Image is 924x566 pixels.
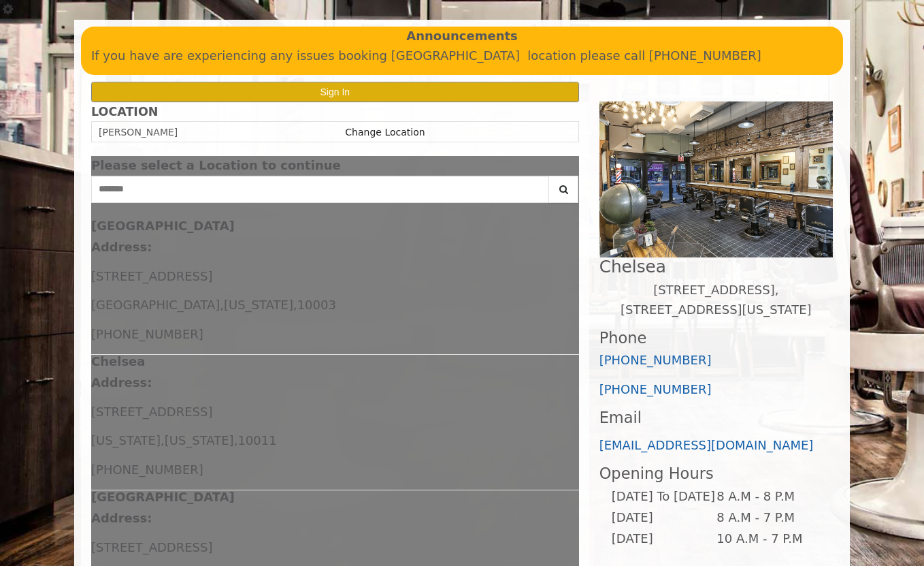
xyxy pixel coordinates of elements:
[599,409,833,426] h3: Email
[716,529,821,550] td: 10 A.M - 7 P.M
[293,298,297,312] span: ,
[91,433,161,447] span: [US_STATE]
[599,438,814,452] a: [EMAIL_ADDRESS][DOMAIN_NAME]
[297,298,336,312] span: 10003
[161,433,165,447] span: ,
[91,176,579,210] div: Center Select
[91,82,579,101] button: Sign In
[91,176,549,203] input: Search Center
[716,486,821,507] td: 8 A.M - 8 P.M
[599,382,712,396] a: [PHONE_NUMBER]
[91,105,158,119] b: LOCATION
[559,161,579,170] button: close dialog
[91,327,203,341] span: [PHONE_NUMBER]
[237,433,276,447] span: 10011
[599,465,833,482] h3: Opening Hours
[91,240,152,254] b: Address:
[91,490,235,504] b: [GEOGRAPHIC_DATA]
[91,511,152,525] b: Address:
[599,281,833,320] p: [STREET_ADDRESS],[STREET_ADDRESS][US_STATE]
[91,540,212,554] span: [STREET_ADDRESS]
[611,486,716,507] td: [DATE] To [DATE]
[91,405,212,419] span: [STREET_ADDRESS]
[99,127,178,138] span: [PERSON_NAME]
[599,353,712,367] a: [PHONE_NUMBER]
[91,298,220,312] span: [GEOGRAPHIC_DATA]
[220,298,224,312] span: ,
[91,354,145,368] b: Chelsea
[345,127,425,138] a: Change Location
[91,219,235,233] b: [GEOGRAPHIC_DATA]
[165,433,234,447] span: [US_STATE]
[599,330,833,347] h3: Phone
[91,269,212,283] span: [STREET_ADDRESS]
[91,46,833,66] p: If you have are experiencing any issues booking [GEOGRAPHIC_DATA] location please call [PHONE_NUM...
[91,462,203,477] span: [PHONE_NUMBER]
[234,433,238,447] span: ,
[599,257,833,276] h2: Chelsea
[91,375,152,390] b: Address:
[716,507,821,529] td: 8 A.M - 7 P.M
[224,298,293,312] span: [US_STATE]
[406,27,518,46] b: Announcements
[611,529,716,550] td: [DATE]
[556,185,572,194] i: Search button
[91,158,341,172] span: Please select a Location to continue
[611,507,716,529] td: [DATE]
